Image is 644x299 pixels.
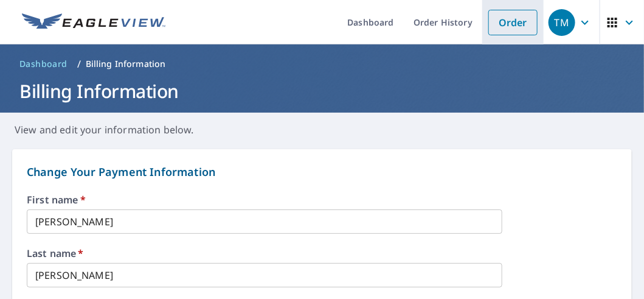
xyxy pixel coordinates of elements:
div: TM [549,9,575,36]
label: First name [27,195,617,205]
nav: breadcrumb [15,54,629,74]
img: EV Logo [22,13,165,32]
h1: Billing Information [15,79,629,104]
span: Dashboard [19,58,68,70]
a: Dashboard [15,54,72,74]
li: / [77,57,81,71]
p: Billing Information [86,58,166,70]
a: Order [488,10,538,35]
p: Change Your Payment Information [27,164,617,180]
label: Last name [27,248,617,258]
